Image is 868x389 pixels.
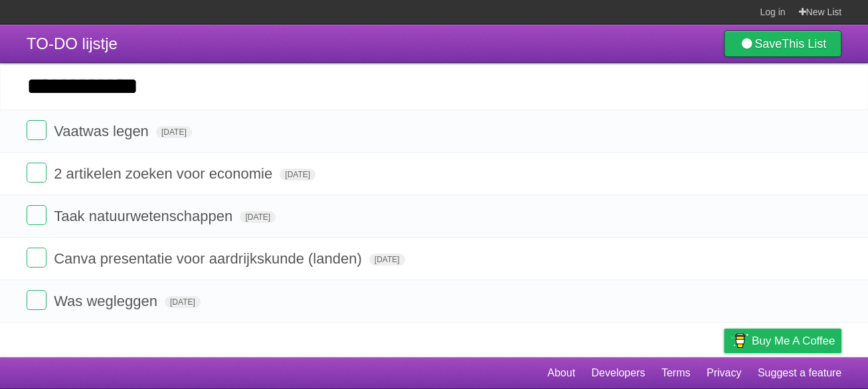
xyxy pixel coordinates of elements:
span: Was wegleggen [54,293,161,309]
label: Done [27,205,46,225]
span: [DATE] [240,211,276,223]
span: [DATE] [369,254,405,266]
label: Done [27,120,46,140]
span: 2 artikelen zoeken voor economie [54,165,276,182]
a: Developers [591,360,645,386]
a: Suggest a feature [758,360,841,386]
a: Privacy [707,360,741,386]
span: Buy me a coffee [752,329,835,352]
span: [DATE] [280,169,315,181]
label: Done [27,248,46,268]
a: SaveThis List [724,31,841,57]
a: About [547,360,575,386]
a: Terms [661,360,691,386]
a: Buy me a coffee [724,329,841,353]
span: TO-DO lijstje [27,35,118,52]
label: Done [27,163,46,183]
img: Buy me a coffee [731,329,748,352]
span: [DATE] [165,296,201,308]
span: Vaatwas legen [54,123,152,139]
b: This List [782,37,826,50]
span: Taak natuurwetenschappen [54,208,236,224]
span: [DATE] [156,126,192,138]
label: Done [27,290,46,310]
span: Canva presentatie voor aardrijkskunde (landen) [54,250,365,267]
